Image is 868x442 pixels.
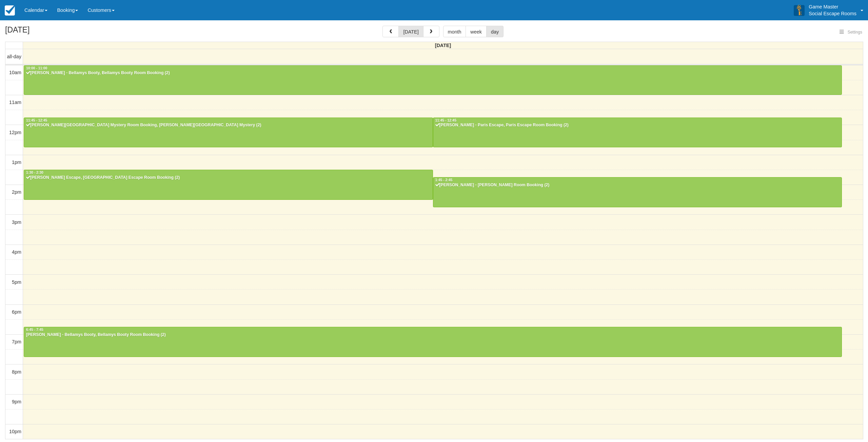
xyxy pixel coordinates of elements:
span: 9pm [12,399,21,404]
div: [PERSON_NAME] - Bellamys Booty, Bellamys Booty Room Booking (2) [26,70,840,76]
div: [PERSON_NAME] - Paris Escape, Paris Escape Room Booking (2) [435,123,840,128]
span: 10am [9,70,21,75]
button: month [443,26,466,37]
h2: [DATE] [5,26,91,38]
button: [DATE] [398,26,423,37]
span: 8pm [12,369,21,375]
a: 11:45 - 12:45[PERSON_NAME][GEOGRAPHIC_DATA] Mystery Room Booking, [PERSON_NAME][GEOGRAPHIC_DATA] ... [24,118,433,147]
span: [DATE] [435,43,451,48]
span: 3pm [12,219,21,225]
a: 10:00 - 11:00[PERSON_NAME] - Bellamys Booty, Bellamys Booty Room Booking (2) [24,65,842,95]
p: Game Master [809,3,856,10]
span: 12pm [9,130,21,135]
span: all-day [7,54,21,59]
span: 10:00 - 11:00 [26,66,47,70]
span: 11am [9,100,21,105]
div: [PERSON_NAME] - [PERSON_NAME] Room Booking (2) [435,183,840,188]
span: Settings [848,30,862,35]
span: 1pm [12,160,21,165]
button: Settings [835,27,866,37]
span: 10pm [9,429,21,434]
button: week [466,26,487,37]
span: 11:45 - 12:45 [435,119,456,122]
span: 4pm [12,249,21,255]
p: Social Escape Rooms [809,10,856,17]
a: 6:45 - 7:45[PERSON_NAME] - Bellamys Booty, Bellamys Booty Room Booking (2) [24,327,842,357]
span: 11:45 - 12:45 [26,119,47,122]
span: 7pm [12,339,21,344]
div: [PERSON_NAME] - Bellamys Booty, Bellamys Booty Room Booking (2) [26,332,840,338]
span: 5pm [12,279,21,285]
span: 6:45 - 7:45 [26,328,43,332]
span: 1:45 - 2:45 [435,178,453,182]
a: 1:45 - 2:45[PERSON_NAME] - [PERSON_NAME] Room Booking (2) [433,177,842,207]
span: 1:30 - 2:30 [26,171,43,174]
div: [PERSON_NAME] Escape, [GEOGRAPHIC_DATA] Escape Room Booking (2) [26,175,431,181]
button: day [486,26,504,37]
div: [PERSON_NAME][GEOGRAPHIC_DATA] Mystery Room Booking, [PERSON_NAME][GEOGRAPHIC_DATA] Mystery (2) [26,123,431,128]
span: 6pm [12,309,21,315]
span: 2pm [12,189,21,195]
a: 11:45 - 12:45[PERSON_NAME] - Paris Escape, Paris Escape Room Booking (2) [433,118,842,147]
img: checkfront-main-nav-mini-logo.png [5,5,15,16]
a: 1:30 - 2:30[PERSON_NAME] Escape, [GEOGRAPHIC_DATA] Escape Room Booking (2) [24,170,433,199]
img: A3 [794,5,805,16]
